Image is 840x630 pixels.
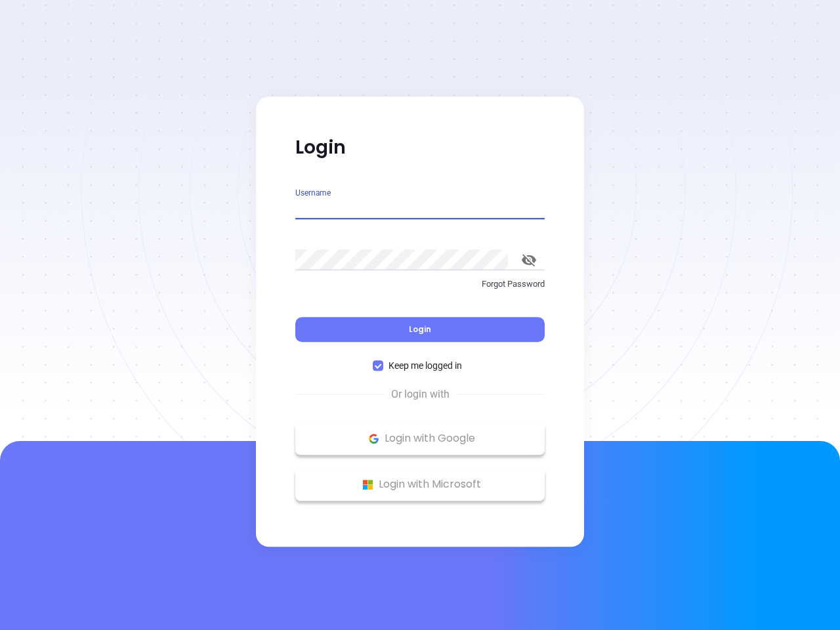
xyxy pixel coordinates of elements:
[295,422,545,455] button: Google Logo Login with Google
[302,474,538,494] p: Login with Microsoft
[409,324,431,335] span: Login
[360,476,376,493] img: Microsoft Logo
[295,136,545,159] p: Login
[295,189,331,197] label: Username
[295,317,545,342] button: Login
[383,358,467,373] span: Keep me logged in
[295,468,545,501] button: Microsoft Logo Login with Microsoft
[302,429,538,448] p: Login with Google
[385,387,456,402] span: Or login with
[513,244,545,276] button: toggle password visibility
[366,430,382,447] img: Google Logo
[295,278,545,301] a: Forgot Password
[295,278,545,291] p: Forgot Password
